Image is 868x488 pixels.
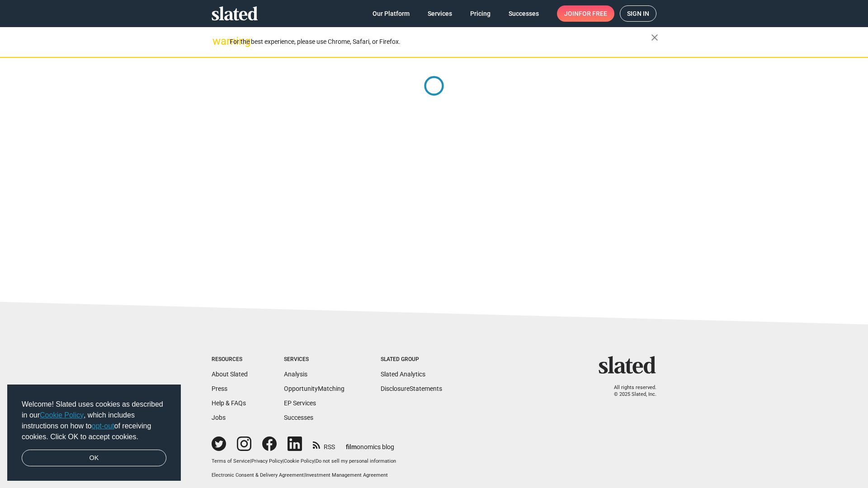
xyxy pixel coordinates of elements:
[564,5,607,22] span: Join
[212,356,248,363] div: Resources
[40,411,84,419] a: Cookie Policy
[314,458,316,464] span: |
[22,450,166,467] a: dismiss cookie message
[381,371,425,378] a: Slated Analytics
[283,458,284,464] span: |
[92,422,114,430] a: opt-out
[313,437,335,451] a: RSS
[304,472,305,478] span: |
[627,6,649,21] span: Sign in
[463,5,498,22] a: Pricing
[284,356,344,363] div: Services
[381,356,442,363] div: Slated Group
[284,371,307,378] a: Analysis
[22,399,166,442] span: Welcome! Slated uses cookies as described in our , which includes instructions on how to of recei...
[620,5,656,22] a: Sign in
[212,458,250,464] a: Terms of Service
[509,5,539,22] span: Successes
[212,36,223,47] mat-icon: warning
[501,5,546,22] a: Successes
[420,5,459,22] a: Services
[346,436,394,451] a: filmonomics blog
[230,36,651,48] div: For the best experience, please use Chrome, Safari, or Firefox.
[604,385,656,398] p: All rights reserved. © 2025 Slated, Inc.
[212,399,246,407] a: Help & FAQs
[250,458,251,464] span: |
[305,472,388,478] a: Investment Management Agreement
[251,458,283,464] a: Privacy Policy
[381,385,442,392] a: DisclosureStatements
[284,399,316,407] a: EP Services
[373,5,410,22] span: Our Platform
[7,385,181,481] div: cookieconsent
[579,5,607,22] span: for free
[212,385,227,392] a: Press
[284,414,313,421] a: Successes
[365,5,417,22] a: Our Platform
[284,458,314,464] a: Cookie Policy
[557,5,614,22] a: Joinfor free
[212,371,248,378] a: About Slated
[316,458,396,465] button: Do not sell my personal information
[649,32,660,43] mat-icon: close
[428,5,452,22] span: Services
[212,414,226,421] a: Jobs
[212,472,304,478] a: Electronic Consent & Delivery Agreement
[284,385,344,392] a: OpportunityMatching
[346,443,357,450] span: film
[470,5,491,22] span: Pricing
